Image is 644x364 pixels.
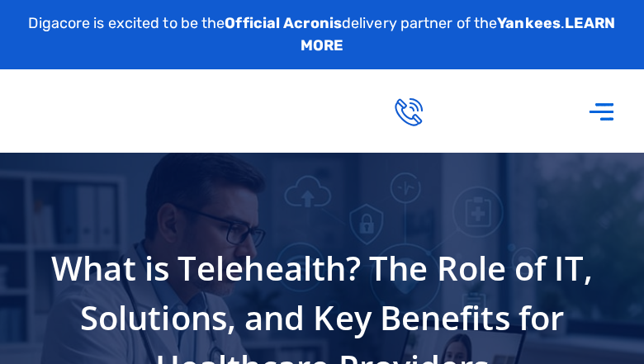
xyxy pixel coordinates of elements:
p: Digacore is excited to be the delivery partner of the . [12,12,632,57]
strong: Yankees [497,14,561,32]
strong: Official Acronis [225,14,342,32]
img: Digacore logo 1 [31,73,211,149]
div: Menu Toggle [580,88,623,134]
